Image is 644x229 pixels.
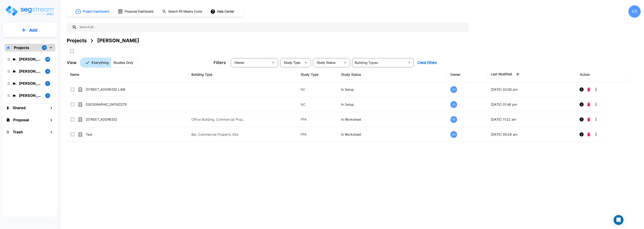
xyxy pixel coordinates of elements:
[450,86,457,93] div: KR
[353,60,406,65] input: Building Types
[235,61,244,64] span: Owner
[13,105,25,111] h1: Shared
[67,60,77,66] p: View
[586,85,592,94] button: Delete
[86,102,127,107] p: [GEOGRAPHIC_DATA][STREET_ADDRESS]
[191,117,247,122] p: Office Building, Commercial Property Site
[80,58,111,68] button: Everything
[586,115,592,124] button: Delete
[592,130,600,139] button: More-Options
[586,100,592,109] button: Delete
[491,87,573,92] p: [DATE] 02:00 pm
[47,82,48,85] p: 5
[67,67,188,82] th: Name
[416,58,439,67] button: Clear Filters
[232,57,269,68] div: Select
[209,8,236,15] button: Help Center
[47,94,48,97] p: 2
[301,102,335,107] p: NC
[46,57,49,61] p: 28
[13,129,23,135] h1: Trash
[301,87,335,92] p: NC
[80,58,138,68] div: Platform
[3,24,57,36] button: Add
[491,132,573,137] p: [DATE] 09:28 am
[577,130,586,139] button: Info
[125,9,153,14] h1: Proposal Dashboard
[92,60,109,65] p: Everything
[67,37,87,44] div: Projects
[592,85,600,94] button: More-Options
[44,46,45,49] p: 4
[5,5,55,17] img: Logo
[19,69,42,74] p: Jon's Folder
[86,132,127,137] p: Test
[592,100,600,109] button: More-Options
[301,132,335,137] p: PPA
[14,45,29,50] p: Projects
[341,117,444,122] p: In Worksheet
[341,87,444,92] p: In Setup
[47,70,48,73] p: 4
[214,60,226,66] p: Filters
[450,101,457,108] div: KR
[317,61,336,64] span: Study Status
[29,27,37,33] p: Add
[168,9,202,14] h1: Search RS Means Costs
[586,130,592,139] button: Delete
[161,8,205,16] button: Search RS Means Costs
[113,60,133,65] p: Studies Only
[188,67,297,82] th: Building Type
[77,23,467,32] input: Search All
[13,117,29,123] h1: Proposal
[116,7,156,16] button: Proposal Dashboard
[491,117,573,122] p: [DATE] 11:22 am
[68,47,76,55] button: SelectAll
[614,215,623,225] div: Open Intercom Messenger
[19,81,42,86] p: M.E. Folder
[86,87,127,92] p: [STREET_ADDRESS] LAW
[406,60,412,65] button: Open
[301,117,335,122] p: PPA
[19,56,42,62] p: Kristina's Folder (Finalized Reports)
[74,7,111,16] button: Project Dashboard
[450,116,457,123] div: ME
[341,132,444,137] p: In Worksheet
[577,115,586,124] button: Info
[86,117,127,122] p: [STREET_ADDRESS]
[341,102,444,107] p: In Setup
[577,67,629,82] th: Action
[447,67,488,82] th: Owner
[491,102,573,107] p: [DATE] 01:46 pm
[577,100,586,109] button: Info
[628,5,641,18] div: KR
[488,67,577,82] th: Last Modified
[450,131,457,138] div: ME
[281,57,302,68] div: Select
[592,115,600,124] button: More-Options
[83,9,109,14] h1: Project Dashboard
[97,37,139,44] div: [PERSON_NAME]
[284,61,300,64] span: Study Type
[577,85,586,94] button: Info
[191,132,247,137] p: Bar, Commercial Property Site
[19,93,42,98] p: Karina's Folder
[297,67,338,82] th: Study Type
[338,67,447,82] th: Study Status
[314,57,341,68] div: Select
[111,58,138,68] button: Studies Only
